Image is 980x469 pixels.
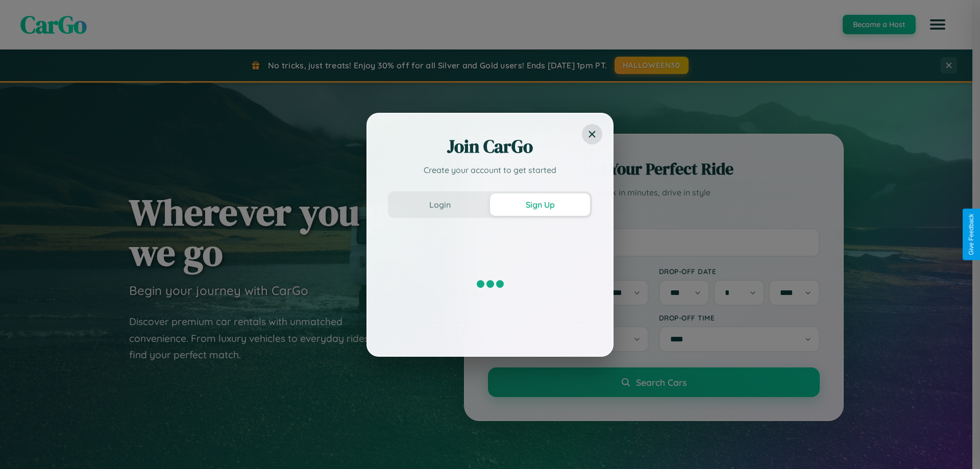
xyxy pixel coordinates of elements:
button: Login [390,193,490,216]
div: Give Feedback [968,214,975,255]
p: Create your account to get started [388,164,592,176]
iframe: Intercom live chat [10,434,35,459]
h2: Join CarGo [388,134,592,159]
button: Sign Up [490,193,590,216]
